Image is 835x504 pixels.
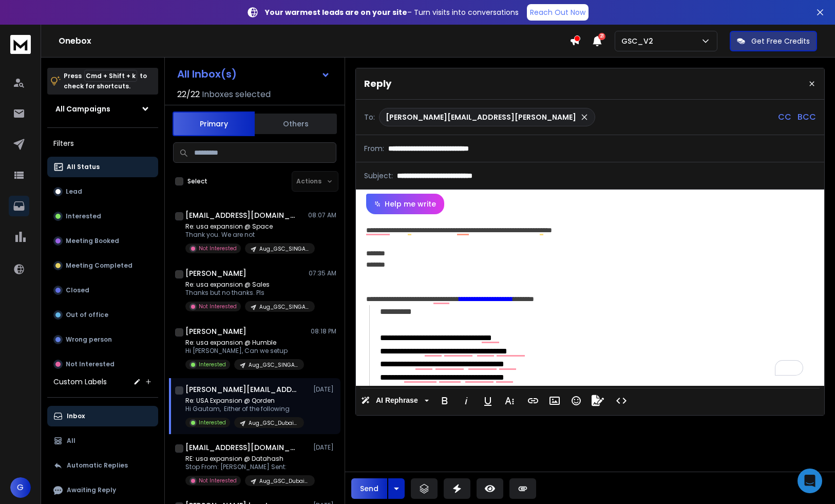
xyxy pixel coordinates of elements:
button: All [47,431,158,451]
p: Meeting Booked [66,237,119,245]
p: 07:35 AM [309,269,336,277]
p: Reply [364,77,391,91]
p: Not Interested [199,303,237,310]
p: Automatic Replies [67,461,128,470]
button: Italic (⌘I) [457,390,476,411]
button: AI Rephrase [359,390,431,411]
button: Interested [47,206,158,227]
p: Not Interested [199,477,237,484]
p: 08:07 AM [308,211,336,219]
button: Lead [47,181,158,202]
p: Hi [PERSON_NAME], Can we setup [185,347,304,355]
p: All Status [67,163,100,171]
h1: All Inbox(s) [177,69,237,79]
p: Inbox [67,412,85,420]
button: Help me write [366,194,444,214]
div: To enrich screen reader interactions, please activate Accessibility in Grammarly extension settings [356,214,824,386]
p: [DATE] [313,385,336,394]
p: – Turn visits into conversations [265,7,519,17]
p: CC [778,111,791,123]
p: Interested [199,419,226,426]
button: Bold (⌘B) [435,390,454,411]
p: Wrong person [66,335,112,344]
p: Re: usa expansion @ Humble [185,339,304,347]
p: Aug_GSC_Dubai_USA-Reg_ 1-50_ CEO [259,477,309,485]
p: Hi Gautam, Either of the following [185,405,304,413]
button: Closed [47,280,158,301]
p: RE: usa expansion @ Datahash [185,455,309,463]
p: [PERSON_NAME][EMAIL_ADDRESS][PERSON_NAME] [386,112,576,122]
p: Closed [66,286,89,294]
button: Inbox [47,406,158,426]
p: Subject: [364,171,393,181]
p: Lead [66,188,82,196]
h3: Filters [47,136,158,151]
h1: Onebox [59,35,570,47]
button: Others [255,113,337,135]
h1: [PERSON_NAME] [185,268,246,278]
button: Meeting Booked [47,231,158,251]
p: All [67,437,75,445]
h1: All Campaigns [55,104,110,114]
button: G [10,477,31,498]
p: Aug_GSC_SINGAPORE_1-50_CEO_B2B [249,361,298,369]
p: To: [364,112,375,122]
button: Primary [173,111,255,136]
button: Code View [612,390,631,411]
button: Insert Image (⌘P) [545,390,564,411]
p: Aug_GSC_Dubai_USA-Reg_ 1-50_ CEO [249,419,298,427]
h1: [PERSON_NAME] [185,326,246,337]
p: Re: USA Expansion @ Qorden [185,397,304,405]
p: Re: usa expansion @ Sales [185,281,309,289]
p: Aug_GSC_SINGAPORE_1-50_CEO_B2B [259,245,309,253]
h1: [PERSON_NAME][EMAIL_ADDRESS][PERSON_NAME] [185,384,298,395]
p: Aug_GSC_SINGAPORE_1-50_CEO_B2B [259,303,309,311]
span: AI Rephrase [374,396,420,405]
h1: [EMAIL_ADDRESS][DOMAIN_NAME] [185,210,298,220]
h3: Inboxes selected [202,88,271,101]
button: Wrong person [47,329,158,350]
button: Out of office [47,305,158,325]
p: [DATE] [313,443,336,452]
img: logo [10,35,31,54]
p: Awaiting Reply [67,486,116,494]
a: Reach Out Now [527,4,589,21]
button: More Text [500,390,519,411]
p: Press to check for shortcuts. [64,71,147,91]
h3: Custom Labels [53,377,107,387]
p: BCC [798,111,816,123]
p: Thanks but no thanks. Pls [185,289,309,297]
button: Signature [588,390,608,411]
button: Automatic Replies [47,455,158,476]
button: All Inbox(s) [169,64,338,84]
span: Cmd + Shift + k [84,70,137,82]
p: Thank you. We are not [185,231,309,239]
h1: [EMAIL_ADDRESS][DOMAIN_NAME] [185,442,298,453]
span: 22 / 22 [177,88,200,101]
p: Not Interested [66,360,115,368]
p: Get Free Credits [751,36,810,46]
p: Not Interested [199,245,237,252]
p: GSC_V2 [621,36,657,46]
p: Meeting Completed [66,262,132,270]
span: 21 [598,33,605,40]
button: Insert Link (⌘K) [523,390,543,411]
p: 08:18 PM [311,327,336,335]
p: Reach Out Now [530,7,585,17]
button: Not Interested [47,354,158,375]
p: Interested [66,212,101,220]
button: Underline (⌘U) [478,390,498,411]
strong: Your warmest leads are on your site [265,7,407,17]
p: From: [364,143,384,154]
label: Select [187,177,207,185]
button: Get Free Credits [730,31,817,51]
p: Stop From: [PERSON_NAME] Sent: [185,463,309,471]
div: Open Intercom Messenger [798,469,822,493]
button: Emoticons [566,390,586,411]
button: All Status [47,157,158,177]
button: Send [351,478,387,499]
p: Out of office [66,311,108,319]
p: Interested [199,361,226,368]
